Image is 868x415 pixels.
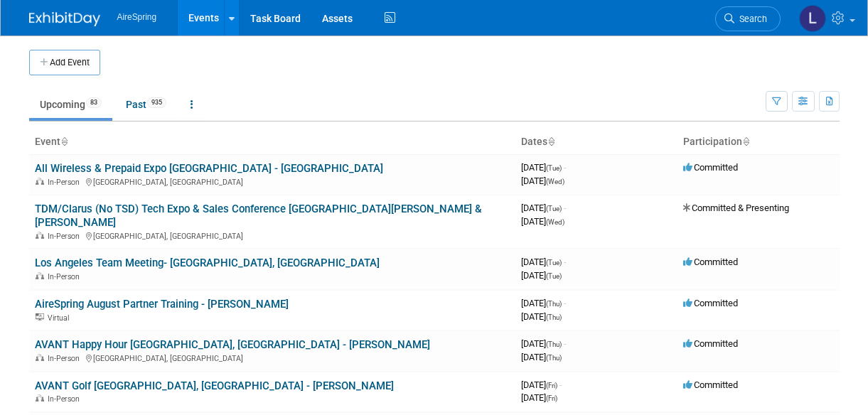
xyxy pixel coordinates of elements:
[546,164,562,172] span: (Tue)
[29,50,100,75] button: Add Event
[48,178,84,187] span: In-Person
[564,298,566,308] span: -
[521,162,566,173] span: [DATE]
[521,176,564,186] span: [DATE]
[564,338,566,349] span: -
[36,178,44,185] img: In-Person Event
[546,394,557,402] span: (Fri)
[48,232,84,241] span: In-Person
[60,136,68,147] a: Sort by Event Name
[742,136,749,147] a: Sort by Participation Type
[734,14,767,24] span: Search
[546,218,564,226] span: (Wed)
[35,352,510,363] div: [GEOGRAPHIC_DATA], [GEOGRAPHIC_DATA]
[117,12,157,22] span: AireSpring
[521,270,562,281] span: [DATE]
[35,162,383,175] a: All Wireless & Prepaid Expo [GEOGRAPHIC_DATA] - [GEOGRAPHIC_DATA]
[521,216,564,227] span: [DATE]
[677,130,840,154] th: Participation
[683,162,738,173] span: Committed
[546,272,562,280] span: (Tue)
[715,6,781,31] a: Search
[547,136,554,147] a: Sort by Start Date
[35,230,510,241] div: [GEOGRAPHIC_DATA], [GEOGRAPHIC_DATA]
[564,203,566,213] span: -
[546,205,562,212] span: (Tue)
[683,203,789,213] span: Committed & Presenting
[521,338,566,349] span: [DATE]
[546,382,557,389] span: (Fri)
[683,257,738,267] span: Committed
[36,272,44,279] img: In-Person Event
[35,176,510,187] div: [GEOGRAPHIC_DATA], [GEOGRAPHIC_DATA]
[36,232,44,239] img: In-Person Event
[36,354,44,361] img: In-Person Event
[546,340,562,348] span: (Thu)
[48,313,73,323] span: Virtual
[546,178,564,185] span: (Wed)
[515,130,677,154] th: Dates
[546,259,562,266] span: (Tue)
[48,394,84,404] span: In-Person
[559,379,562,390] span: -
[546,354,562,362] span: (Thu)
[115,91,177,118] a: Past935
[521,311,562,322] span: [DATE]
[29,130,515,154] th: Event
[521,379,562,390] span: [DATE]
[35,379,394,392] a: AVANT Golf [GEOGRAPHIC_DATA], [GEOGRAPHIC_DATA] - [PERSON_NAME]
[521,257,566,267] span: [DATE]
[36,313,44,320] img: Virtual Event
[86,97,102,108] span: 83
[35,298,289,311] a: AireSpring August Partner Training - [PERSON_NAME]
[521,392,557,403] span: [DATE]
[546,300,562,308] span: (Thu)
[799,5,826,32] img: Lisa Chow
[683,379,738,390] span: Committed
[35,257,380,269] a: Los Angeles Team Meeting- [GEOGRAPHIC_DATA], [GEOGRAPHIC_DATA]
[147,97,166,108] span: 935
[564,162,566,173] span: -
[521,203,566,213] span: [DATE]
[36,394,44,401] img: In-Person Event
[521,298,566,308] span: [DATE]
[564,257,566,267] span: -
[48,272,84,281] span: In-Person
[35,338,430,351] a: AVANT Happy Hour [GEOGRAPHIC_DATA], [GEOGRAPHIC_DATA] - [PERSON_NAME]
[29,91,112,118] a: Upcoming83
[683,338,738,349] span: Committed
[546,313,562,321] span: (Thu)
[29,12,100,26] img: ExhibitDay
[521,352,562,362] span: [DATE]
[35,203,482,229] a: TDM/Clarus (No TSD) Tech Expo & Sales Conference [GEOGRAPHIC_DATA][PERSON_NAME] & [PERSON_NAME]
[48,354,84,363] span: In-Person
[683,298,738,308] span: Committed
